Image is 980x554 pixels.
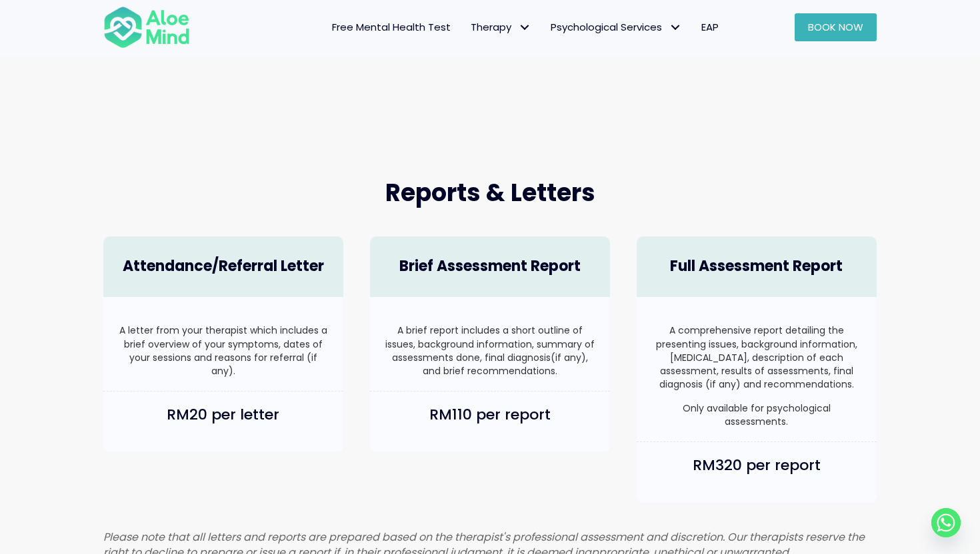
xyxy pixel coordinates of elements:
[117,405,330,425] h4: RM20 per letter
[551,20,681,34] span: Psychological Services
[461,13,541,41] a: TherapyTherapy: submenu
[665,18,685,37] span: Psychological Services: submenu
[207,13,729,41] nav: Menu
[515,18,534,37] span: Therapy: submenu
[650,324,863,391] p: A comprehensive report detailing the presenting issues, background information, [MEDICAL_DATA], d...
[117,256,330,277] h4: Attendance/Referral Letter
[332,20,451,34] span: Free Mental Health Test
[650,256,863,277] h4: Full Assessment Report
[691,13,729,41] a: EAP
[383,256,597,277] h4: Brief Assessment Report
[650,455,863,476] h4: RM320 per report
[383,324,597,378] p: A brief report includes a short outline of issues, background information, summary of assessments...
[808,20,863,34] span: Book Now
[795,13,877,41] a: Book Now
[103,5,190,49] img: Aloe mind Logo
[541,13,691,41] a: Psychological ServicesPsychological Services: submenu
[385,176,595,210] span: Reports & Letters
[931,508,961,537] a: Whatsapp
[701,20,719,34] span: EAP
[383,405,597,425] h4: RM110 per report
[117,324,330,378] p: A letter from your therapist which includes a brief overview of your symptoms, dates of your sess...
[322,13,461,41] a: Free Mental Health Test
[471,20,531,34] span: Therapy
[650,402,863,429] p: Only available for psychological assessments.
